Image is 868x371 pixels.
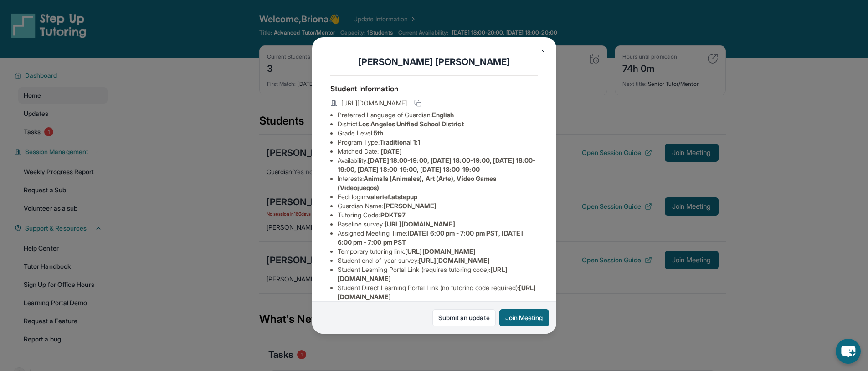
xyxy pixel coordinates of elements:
[341,99,407,108] span: [URL][DOMAIN_NAME]
[338,147,538,156] li: Matched Date:
[380,138,421,146] span: Traditional 1:1
[432,111,454,119] span: English
[338,156,536,173] span: [DATE] 18:00-19:00, [DATE] 18:00-19:00, [DATE] 18:00-19:00, [DATE] 18:00-19:00, [DATE] 18:00-19:00
[338,156,538,174] li: Availability:
[338,265,538,283] li: Student Learning Portal Link (requires tutoring code) :
[330,83,538,94] h4: Student Information
[381,147,402,155] span: [DATE]
[367,193,417,201] span: valerief.atstepup
[385,220,455,228] span: [URL][DOMAIN_NAME]
[330,55,538,68] h1: [PERSON_NAME] [PERSON_NAME]
[338,256,538,265] li: Student end-of-year survey :
[338,110,538,120] li: Preferred Language of Guardian:
[338,174,538,192] li: Interests :
[359,120,463,128] span: Los Angeles Unified School District
[384,202,437,210] span: [PERSON_NAME]
[412,98,423,109] button: Copy link
[338,129,538,138] li: Grade Level:
[338,175,497,191] span: Animals (Animales), Art (Arte), Video Games (Videojuegos)
[836,339,861,364] button: chat-button
[338,120,538,129] li: District:
[338,220,538,229] li: Baseline survey :
[338,211,538,220] li: Tutoring Code :
[338,283,538,301] li: Student Direct Learning Portal Link (no tutoring code required) :
[338,229,523,246] span: [DATE] 6:00 pm - 7:00 pm PST, [DATE] 6:00 pm - 7:00 pm PST
[419,256,489,264] span: [URL][DOMAIN_NAME]
[338,201,538,211] li: Guardian Name :
[374,129,383,137] span: 5th
[338,247,538,256] li: Temporary tutoring link :
[499,309,549,326] button: Join Meeting
[405,247,476,255] span: [URL][DOMAIN_NAME]
[380,211,406,219] span: PDKT97
[432,309,496,326] a: Submit an update
[338,229,538,247] li: Assigned Meeting Time :
[338,192,538,201] li: Eedi login :
[539,47,546,55] img: Close Icon
[338,138,538,147] li: Program Type:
